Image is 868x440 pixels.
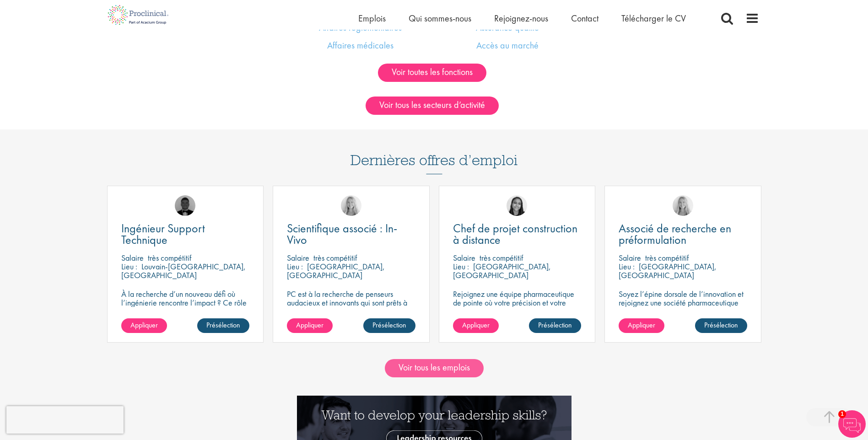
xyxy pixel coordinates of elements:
[619,261,717,280] p: [GEOGRAPHIC_DATA], [GEOGRAPHIC_DATA]
[313,252,357,263] p: très compétitif
[507,195,527,216] img: Eloïse Coly
[453,261,469,272] span: Lieu :
[409,12,471,24] a: Qui sommes-nous
[287,261,303,272] span: Lieu :
[341,195,361,216] img: Shannon Briggs
[287,290,415,333] p: PC est à la recherche de penseurs audacieux et innovants qui sont prêts à aider à repousser les l...
[287,223,415,246] a: Scientifique associé : In-Vivo
[619,220,731,247] span: Associé de recherche en préformulation
[453,252,475,263] span: Salaire
[619,223,747,246] a: Associé de recherche en préformulation
[619,261,635,272] span: Lieu :
[453,261,551,280] p: [GEOGRAPHIC_DATA], [GEOGRAPHIC_DATA]
[121,261,246,280] p: Louvain-[GEOGRAPHIC_DATA], [GEOGRAPHIC_DATA]
[453,290,582,333] p: Rejoignez une équipe pharmaceutique de pointe où votre précision et votre passion pour la qualité...
[619,318,664,333] a: Appliquer
[130,320,158,330] span: Appliquer
[571,12,598,24] a: Contact
[358,12,386,24] a: Emplois
[453,220,577,247] span: Chef de projet construction à distance
[6,406,124,434] iframe: reCAPTCHA
[287,261,385,280] p: [GEOGRAPHIC_DATA], [GEOGRAPHIC_DATA]
[121,261,137,272] span: Lieu :
[462,320,490,330] span: Appliquer
[645,252,689,263] p: très compétitif
[476,39,539,51] a: Accès au marché
[121,318,167,333] a: Appliquer
[673,195,693,216] img: Shannon Briggs
[327,39,394,51] a: Affaires médicales
[621,12,686,24] a: Télécharger le CV
[695,318,747,333] a: Présélection
[148,252,191,263] p: très compétitif
[366,97,499,115] a: Voir tous les secteurs d’activité
[838,410,866,438] img: Le chatbot
[628,320,655,330] span: Appliquer
[838,410,846,418] span: 1
[287,252,309,263] span: Salaire
[197,318,249,333] a: Présélection
[529,318,581,333] a: Présélection
[121,252,144,263] span: Salaire
[480,252,523,263] p: très compétitif
[296,320,323,330] span: Appliquer
[619,290,747,324] p: Soyez l’épine dorsale de l’innovation et rejoignez une société pharmaceutique de premier plan pou...
[619,252,641,263] span: Salaire
[385,359,484,377] a: Voir tous les emplois
[350,129,518,174] h3: Dernières offres d’emploi
[494,12,548,24] a: Rejoignez-nous
[175,195,195,216] img: Tom Écuries
[121,223,250,246] a: Ingénieur Support Technique
[287,318,333,333] a: Appliquer
[378,64,486,82] a: Voir toutes les fonctions
[363,318,415,333] a: Présélection
[297,419,571,429] a: Want to develop your leadership skills? See our Leadership Resources
[453,318,499,333] a: Appliquer
[287,220,397,247] span: Scientifique associé : In-Vivo
[121,220,205,247] span: Ingénieur Support Technique
[121,290,250,324] p: À la recherche d’un nouveau défi où l’ingénierie rencontre l’impact ? Ce rôle d’ingénieur de supp...
[453,223,582,246] a: Chef de projet construction à distance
